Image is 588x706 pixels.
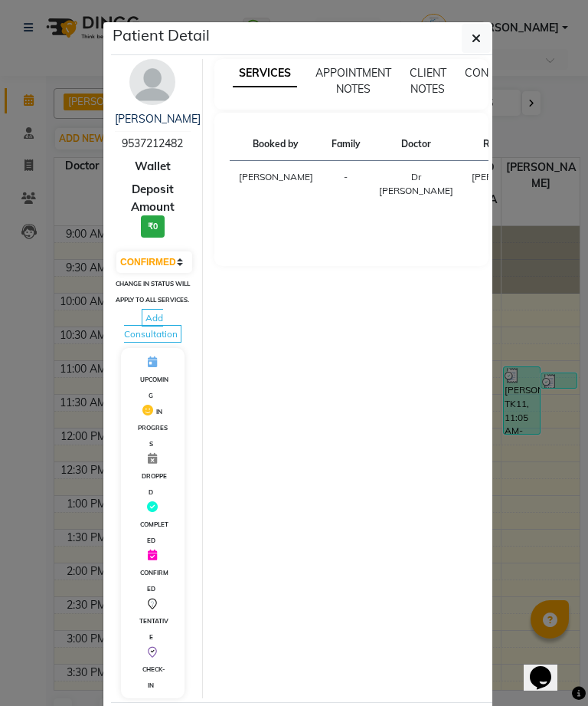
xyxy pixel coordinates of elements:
span: CLIENT NOTES [410,66,446,96]
span: CHECK-IN [142,665,165,689]
th: Doctor [370,128,462,161]
a: [PERSON_NAME] [115,112,201,126]
span: APPOINTMENT NOTES [315,66,391,96]
span: Add Consultation [124,309,181,343]
td: - [322,161,370,235]
span: CONSUMPTION [465,66,544,80]
span: DROPPED [142,472,167,496]
span: Dr [PERSON_NAME] [379,171,453,196]
span: SERVICES [233,60,297,87]
th: Family [322,128,370,161]
span: UPCOMING [140,376,168,399]
iframe: chat widget [524,645,573,691]
small: Change in status will apply to all services. [116,280,190,304]
img: avatar [129,59,175,105]
span: COMPLETED [140,520,168,544]
span: 9537212482 [122,136,183,150]
span: TENTATIVE [139,617,168,641]
h5: Patient Detail [113,24,210,47]
span: CONFIRMED [140,569,168,593]
h3: ₹0 [141,215,165,238]
span: IN PROGRESS [138,408,168,448]
td: [PERSON_NAME] [230,161,322,235]
span: [PERSON_NAME] [472,171,546,182]
th: Booked by [230,128,322,161]
th: Req. Doctor [462,128,555,161]
span: Wallet [135,158,171,176]
span: Deposit Amount [115,181,191,215]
